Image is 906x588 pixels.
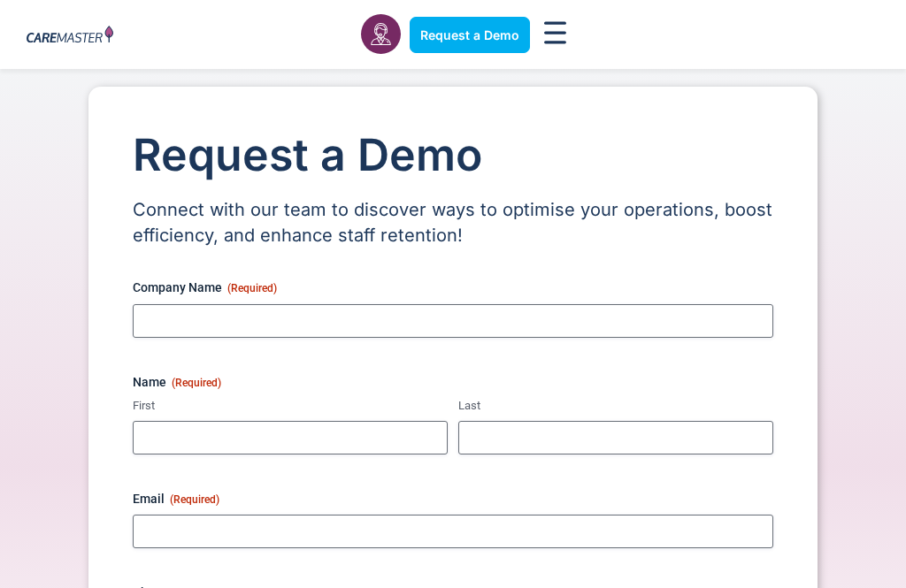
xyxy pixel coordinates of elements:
label: First [133,398,448,415]
label: Company Name [133,279,773,296]
span: (Required) [227,282,277,294]
h1: Request a Demo [133,131,773,179]
a: Request a Demo [410,17,530,53]
label: Last [458,398,773,415]
img: CareMaster Logo [27,26,113,45]
span: (Required) [170,493,219,506]
span: (Required) [172,377,221,389]
legend: Name [133,373,221,391]
p: Connect with our team to discover ways to optimise your operations, boost efficiency, and enhance... [133,197,773,248]
div: Menu Toggle [539,16,572,54]
label: Email [133,490,773,508]
span: Request a Demo [420,27,519,42]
